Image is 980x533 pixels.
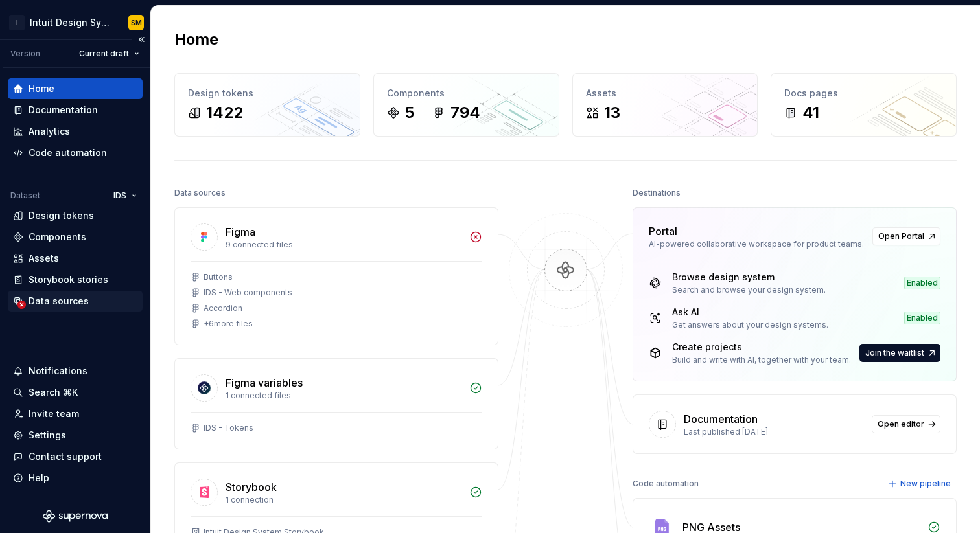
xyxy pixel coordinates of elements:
[29,146,107,159] div: Code automation
[29,125,70,138] div: Analytics
[188,87,347,100] div: Design tokens
[108,187,143,205] button: IDS
[174,73,360,137] a: Design tokens1422
[8,425,143,446] a: Settings
[9,15,25,30] div: I
[8,142,143,163] a: Code automation
[859,344,940,362] button: Join the waitlist
[206,102,243,123] div: 1422
[29,252,59,265] div: Assets
[865,348,924,358] span: Join the waitlist
[672,341,851,354] div: Create projects
[204,288,292,298] div: IDS - Web components
[131,17,142,28] div: SM
[872,227,940,245] a: Open Portal
[884,475,957,493] button: New pipeline
[174,184,226,202] div: Data sources
[450,102,480,123] div: 794
[904,312,940,324] div: Enabled
[8,468,143,488] button: Help
[649,223,677,239] div: Portal
[8,121,143,142] a: Analytics
[226,479,277,495] div: Storybook
[771,73,957,137] a: Docs pages41
[8,248,143,269] a: Assets
[784,87,943,100] div: Docs pages
[29,231,86,244] div: Components
[204,303,242,313] div: Accordion
[900,479,951,489] span: New pipeline
[29,471,49,484] div: Help
[29,295,89,308] div: Data sources
[672,355,851,365] div: Build and write with AI, together with your team.
[226,224,255,240] div: Figma
[8,227,143,247] a: Components
[226,495,461,505] div: 1 connection
[29,273,108,286] div: Storybook stories
[43,510,108,523] svg: Supernova Logo
[30,16,113,29] div: Intuit Design System
[8,100,143,120] a: Documentation
[113,190,126,201] span: IDS
[174,207,498,345] a: Figma9 connected filesButtonsIDS - Web componentsAccordion+6more files
[29,365,87,378] div: Notifications
[373,73,559,137] a: Components5794
[684,411,758,427] div: Documentation
[405,102,414,123] div: 5
[8,269,143,290] a: Storybook stories
[132,30,150,49] button: Collapse sidebar
[29,429,66,442] div: Settings
[8,205,143,226] a: Design tokens
[387,87,546,100] div: Components
[8,361,143,381] button: Notifications
[73,45,145,63] button: Current draft
[29,450,102,463] div: Contact support
[8,291,143,312] a: Data sources
[878,231,924,242] span: Open Portal
[174,358,498,449] a: Figma variables1 connected filesIDS - Tokens
[633,475,699,493] div: Code automation
[29,407,79,420] div: Invite team
[8,382,143,403] button: Search ⌘K
[904,277,940,289] div: Enabled
[29,104,98,117] div: Documentation
[8,446,143,467] button: Contact support
[872,415,940,433] a: Open editor
[226,391,461,401] div: 1 connected files
[8,78,143,99] a: Home
[8,403,143,424] a: Invite team
[174,29,218,50] h2: Home
[29,209,94,222] div: Design tokens
[604,102,620,123] div: 13
[633,184,681,202] div: Destinations
[672,306,828,319] div: Ask AI
[649,239,865,249] div: AI-powered collaborative workspace for product teams.
[802,102,819,123] div: 41
[672,320,828,330] div: Get answers about your design systems.
[10,190,40,201] div: Dataset
[204,319,253,329] div: + 6 more files
[684,427,864,437] div: Last published [DATE]
[204,272,233,282] div: Buttons
[29,386,78,399] div: Search ⌘K
[672,271,826,284] div: Browse design system
[79,49,129,59] span: Current draft
[204,423,253,433] div: IDS - Tokens
[3,8,148,36] button: IIntuit Design SystemSM
[29,82,54,95] div: Home
[226,240,461,250] div: 9 connected files
[572,73,758,137] a: Assets13
[10,49,40,59] div: Version
[586,87,745,100] div: Assets
[672,285,826,295] div: Search and browse your design system.
[226,375,303,391] div: Figma variables
[878,419,924,429] span: Open editor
